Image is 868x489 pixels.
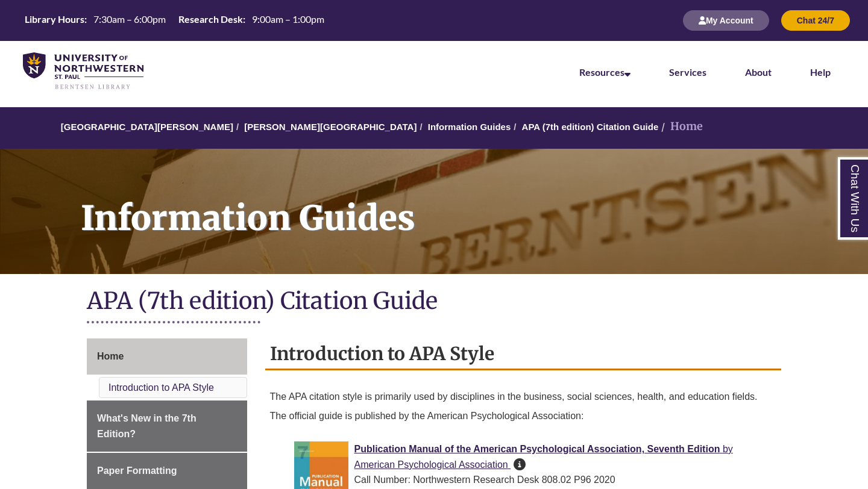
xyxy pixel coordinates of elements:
h1: APA (7th edition) Citation Guide [87,286,781,318]
a: Chat 24/7 [781,15,850,25]
a: APA (7th edition) Citation Guide [522,122,659,132]
a: Services [669,66,706,78]
img: UNWSP Library Logo [23,52,143,90]
th: Library Hours: [20,13,89,26]
p: The APA citation style is primarily used by disciplines in the business, social sciences, health,... [270,382,777,431]
a: [GEOGRAPHIC_DATA][PERSON_NAME] [61,122,233,132]
a: My Account [683,15,769,25]
span: What's New in the 7th Edition? [97,413,197,439]
table: Hours Today [20,13,329,28]
button: Chat 24/7 [781,10,850,31]
button: My Account [683,10,769,31]
a: Introduction to APA Style [108,382,214,393]
span: Home [97,351,124,361]
a: [PERSON_NAME][GEOGRAPHIC_DATA] [244,122,417,132]
span: American Psychological Association [354,459,508,470]
th: Research Desk: [174,13,247,26]
a: Hours Today [20,13,329,29]
a: Paper Formatting [87,453,247,489]
a: Information Guides [428,122,511,132]
a: Help [810,66,831,78]
a: Resources [579,66,631,78]
span: by [723,444,733,454]
h2: Introduction to APA Style [265,338,782,370]
a: About [745,66,772,78]
a: Publication Manual of the American Psychological Association, Seventh Edition by American Psychol... [354,444,733,470]
a: Home [87,338,247,375]
span: Publication Manual of the American Psychological Association, Seventh Edition [354,444,720,454]
a: What's New in the 7th Edition? [87,400,247,452]
div: Call Number: Northwestern Research Desk 808.02 P96 2020 [294,472,772,488]
span: 7:30am – 6:00pm [93,13,166,25]
h1: Information Guides [68,149,868,258]
li: Home [658,118,703,135]
span: 9:00am – 1:00pm [252,13,324,25]
span: Paper Formatting [97,466,177,476]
